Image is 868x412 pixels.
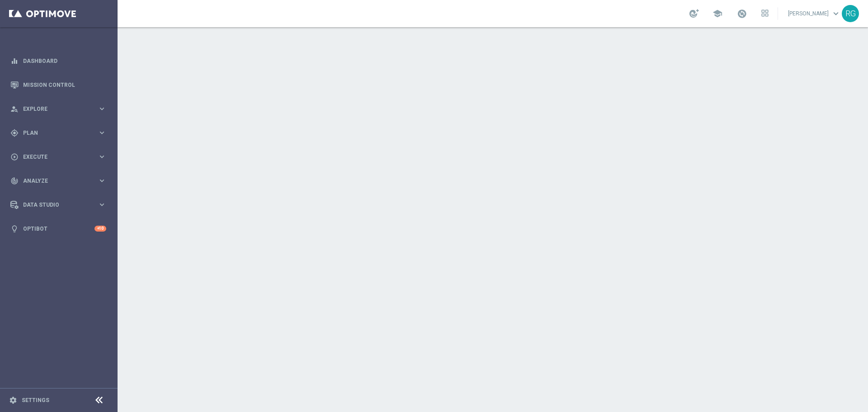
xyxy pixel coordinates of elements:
[10,177,19,185] i: track_changes
[10,153,107,161] button: play_circle_outline Execute keyboard_arrow_right
[10,105,98,113] div: Explore
[10,153,98,161] div: Execute
[842,5,859,22] div: RG
[10,153,19,161] i: play_circle_outline
[712,9,722,19] span: school
[98,128,106,137] i: keyboard_arrow_right
[23,73,106,97] a: Mission Control
[10,225,19,233] i: lightbulb
[9,396,17,404] i: settings
[10,129,98,137] div: Plan
[23,202,98,208] span: Data Studio
[23,130,98,136] span: Plan
[98,200,106,209] i: keyboard_arrow_right
[23,106,98,112] span: Explore
[10,81,107,89] button: Mission Control
[10,201,107,208] button: Data Studio keyboard_arrow_right
[22,398,49,403] a: Settings
[23,49,106,73] a: Dashboard
[787,7,842,20] a: [PERSON_NAME]keyboard_arrow_down
[23,178,98,184] span: Analyze
[10,129,107,137] button: gps_fixed Plan keyboard_arrow_right
[10,177,107,185] button: track_changes Analyze keyboard_arrow_right
[98,176,106,185] i: keyboard_arrow_right
[10,57,107,65] button: equalizer Dashboard
[10,105,107,113] button: person_search Explore keyboard_arrow_right
[10,73,106,97] div: Mission Control
[831,9,841,19] span: keyboard_arrow_down
[10,225,107,232] button: lightbulb Optibot +10
[94,226,106,232] div: +10
[23,217,94,241] a: Optibot
[10,201,98,209] div: Data Studio
[98,104,106,113] i: keyboard_arrow_right
[23,154,98,160] span: Execute
[10,57,19,65] i: equalizer
[10,49,106,73] div: Dashboard
[10,217,106,241] div: Optibot
[10,129,19,137] i: gps_fixed
[10,105,19,113] i: person_search
[98,152,106,161] i: keyboard_arrow_right
[10,177,98,185] div: Analyze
